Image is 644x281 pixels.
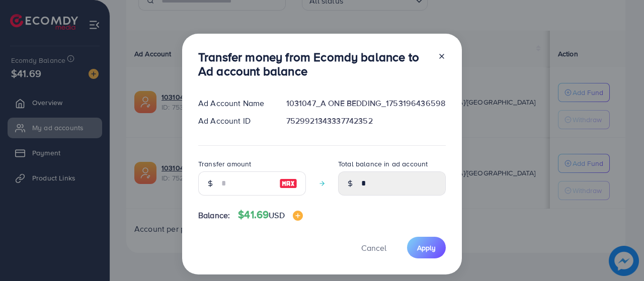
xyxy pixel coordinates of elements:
img: image [279,177,297,190]
button: Cancel [349,237,399,258]
button: Apply [407,237,446,258]
span: USD [269,210,284,221]
img: image [293,211,303,221]
span: Balance: [198,210,230,221]
h4: $41.69 [238,209,302,221]
div: Ad Account ID [190,115,278,127]
label: Total balance in ad account [338,159,428,169]
div: 7529921343337742352 [278,115,454,127]
h3: Transfer money from Ecomdy balance to Ad account balance [198,50,430,79]
div: Ad Account Name [190,98,278,109]
span: Apply [417,243,436,253]
div: 1031047_A ONE BEDDING_1753196436598 [278,98,454,109]
label: Transfer amount [198,159,251,169]
span: Cancel [361,242,386,253]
